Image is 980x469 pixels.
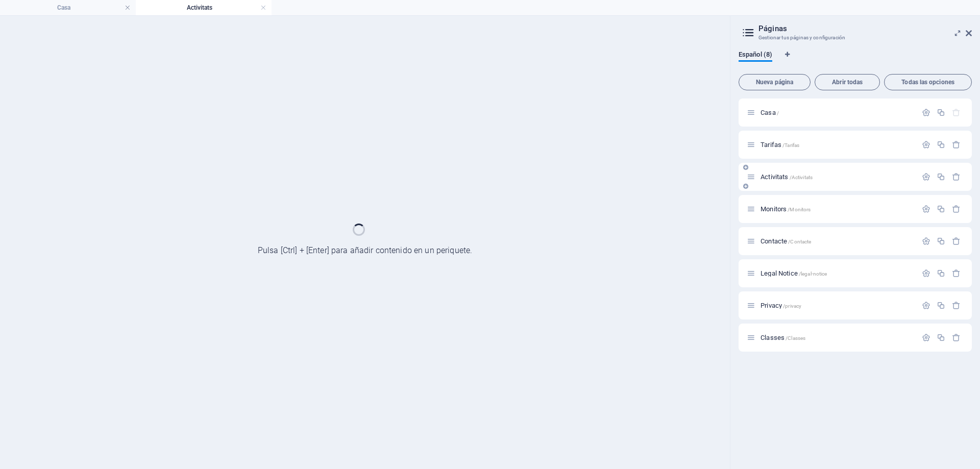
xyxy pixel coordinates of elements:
[761,334,805,341] span: Haz clic para abrir la página
[819,79,875,85] span: Abrir todas
[782,142,799,148] span: /Tarifas
[937,333,945,342] div: Duplicar
[922,205,930,213] div: Configuración
[922,172,930,181] div: Configuración
[952,205,961,213] div: Eliminar
[937,172,945,181] div: Duplicar
[777,110,779,116] span: /
[739,74,811,90] button: Nueva página
[937,269,945,278] div: Duplicar
[786,335,805,341] span: /Classes
[937,108,945,117] div: Duplicar
[952,301,961,310] div: Eliminar
[922,237,930,245] div: Configuración
[790,175,813,180] span: /Activitats
[783,303,801,309] span: /privacy
[952,172,961,181] div: Eliminar
[922,108,930,117] div: Configuración
[889,79,967,85] span: Todas las opciones
[761,173,813,181] span: Haz clic para abrir la página
[799,271,827,277] span: /legal-notice
[757,302,917,309] div: Privacy/privacy
[761,269,827,277] span: Haz clic para abrir la página
[757,270,917,277] div: Legal Notice/legal-notice
[739,51,972,70] div: Pestañas de idiomas
[884,74,972,90] button: Todas las opciones
[757,174,917,180] div: Activitats/Activitats
[922,333,930,342] div: Configuración
[788,239,811,244] span: /Contacte
[937,301,945,310] div: Duplicar
[757,206,917,212] div: Monitors/Monitors
[758,24,972,33] h2: Páginas
[952,269,961,278] div: Eliminar
[761,237,811,245] span: Haz clic para abrir la página
[758,33,951,42] h3: Gestionar tus páginas y configuración
[739,48,772,63] span: Español (8)
[761,205,811,213] span: Haz clic para abrir la página
[757,334,917,341] div: Classes/Classes
[952,333,961,342] div: Eliminar
[922,140,930,149] div: Configuración
[922,269,930,278] div: Configuración
[761,302,801,309] span: Haz clic para abrir la página
[952,237,961,245] div: Eliminar
[788,207,811,212] span: /Monitors
[937,140,945,149] div: Duplicar
[761,141,799,149] span: Tarifas
[952,108,961,117] div: La página principal no puede eliminarse
[937,205,945,213] div: Duplicar
[952,140,961,149] div: Eliminar
[757,141,917,148] div: Tarifas/Tarifas
[757,109,917,116] div: Casa/
[922,301,930,310] div: Configuración
[937,237,945,245] div: Duplicar
[761,109,779,116] span: Casa
[757,238,917,244] div: Contacte/Contacte
[136,2,272,13] h4: Activitats
[743,79,806,85] span: Nueva página
[815,74,880,90] button: Abrir todas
